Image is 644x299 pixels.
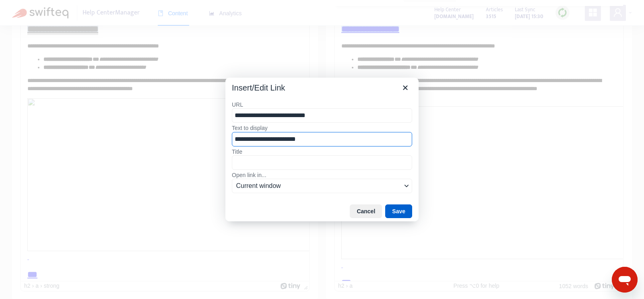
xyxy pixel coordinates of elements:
[398,81,412,95] button: Close
[232,171,412,179] label: Open link in...
[236,181,402,191] span: Current window
[232,179,412,193] button: Open link in...
[6,109,644,262] img: 40125097055387
[350,204,382,218] button: Cancel
[612,267,638,293] iframe: Button to launch messaging window
[232,101,412,108] label: URL
[385,204,412,218] button: Save
[232,148,412,155] label: Title
[232,82,285,93] div: Insert/Edit Link
[232,124,412,132] label: Text to display
[6,100,644,253] img: 40917917652379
